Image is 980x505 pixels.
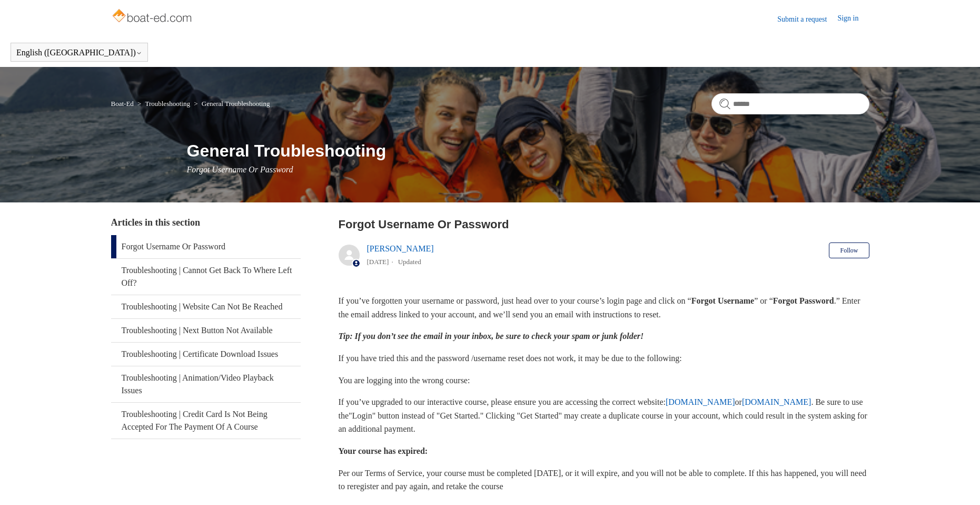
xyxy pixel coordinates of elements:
li: Updated [398,258,421,266]
li: General Troubleshooting [192,100,270,108]
input: Search [711,93,869,114]
a: Sign in [837,13,869,25]
a: Boat-Ed [111,100,134,108]
a: [PERSON_NAME] [367,244,434,253]
li: Troubleshooting [135,100,192,108]
strong: Forgot Password [773,296,834,305]
a: Troubleshooting | Certificate Download Issues [111,343,301,366]
p: If you have tried this and the password /username reset does not work, it may be due to the follo... [339,352,869,365]
a: Forgot Username Or Password [111,235,301,258]
em: Tip: If you don’t see the email in your inbox, be sure to check your spam or junk folder! [339,332,644,341]
p: If you’ve upgraded to our interactive course, please ensure you are accessing the correct website... [339,395,869,436]
a: Troubleshooting | Website Can Not Be Reached [111,295,301,318]
a: Troubleshooting | Credit Card Is Not Being Accepted For The Payment Of A Course [111,403,301,439]
span: Articles in this section [111,217,200,228]
a: General Troubleshooting [202,100,270,108]
p: If you’ve forgotten your username or password, just head over to your course’s login page and cli... [339,294,869,321]
strong: Forgot Username [691,296,755,305]
img: Boat-Ed Help Center home page [111,6,195,27]
h1: General Troubleshooting [187,138,869,163]
a: Troubleshooting [145,100,190,108]
button: Follow Article [829,242,869,258]
p: You are logging into the wrong course: [339,374,869,387]
div: Live chat [945,470,972,497]
a: Submit a request [777,14,837,25]
span: Forgot Username Or Password [187,165,293,174]
a: [DOMAIN_NAME] [666,397,735,406]
time: 05/20/2025, 15:58 [367,258,389,266]
a: [DOMAIN_NAME] [742,397,811,406]
strong: Your course has expired: [339,446,428,455]
a: Troubleshooting | Animation/Video Playback Issues [111,366,301,402]
p: Per our Terms of Service, your course must be completed [DATE], or it will expire, and you will n... [339,467,869,493]
h2: Forgot Username Or Password [339,216,869,233]
a: Troubleshooting | Cannot Get Back To Where Left Off? [111,259,301,295]
a: Troubleshooting | Next Button Not Available [111,319,301,342]
li: Boat-Ed [111,100,136,108]
button: English ([GEOGRAPHIC_DATA]) [16,48,142,57]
